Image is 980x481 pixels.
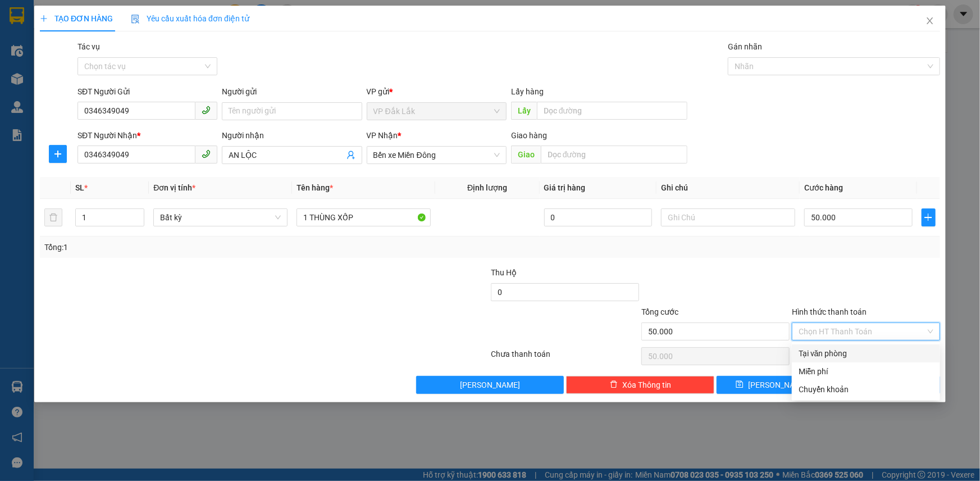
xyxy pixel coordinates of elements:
[511,87,544,96] span: Lấy hàng
[40,15,48,22] span: plus
[297,183,333,192] span: Tên hàng
[490,348,641,367] div: Chưa thanh toán
[926,16,935,25] span: close
[367,131,398,140] span: VP Nhận
[799,383,933,396] div: Chuyển khoản
[347,151,355,160] span: user-add
[717,376,827,394] button: save[PERSON_NAME]
[75,183,84,192] span: SL
[49,149,66,158] span: plus
[914,6,946,37] button: Close
[49,145,67,163] button: plus
[40,14,113,23] span: TẠO ĐƠN HÀNG
[78,129,217,142] div: SĐT Người Nhận
[222,85,362,98] div: Người gửi
[373,103,500,120] span: VP Đắk Lắk
[511,102,537,120] span: Lấy
[222,129,362,142] div: Người nhận
[922,208,936,226] button: plus
[511,146,541,164] span: Giao
[541,146,687,164] input: Dọc đường
[202,149,211,158] span: phone
[661,208,795,226] input: Ghi Chú
[491,268,517,277] span: Thu Hộ
[922,213,935,222] span: plus
[460,379,520,391] span: [PERSON_NAME]
[153,183,195,192] span: Đơn vị tính
[44,241,379,253] div: Tổng: 1
[799,365,933,378] div: Miễn phí
[131,14,249,23] span: Yêu cầu xuất hóa đơn điện tử
[44,208,62,226] button: delete
[202,106,211,115] span: phone
[537,102,687,120] input: Dọc đường
[511,131,547,140] span: Giao hàng
[544,208,653,226] input: 0
[544,183,586,192] span: Giá trị hàng
[641,307,678,316] span: Tổng cước
[657,177,800,199] th: Ghi chú
[160,209,281,226] span: Bất kỳ
[131,15,140,24] img: icon
[792,307,867,316] label: Hình thức thanh toán
[297,208,431,226] input: VD: Bàn, Ghế
[736,380,744,389] span: save
[610,380,618,389] span: delete
[804,183,843,192] span: Cước hàng
[566,376,714,394] button: deleteXóa Thông tin
[799,347,933,360] div: Tại văn phòng
[78,42,100,51] label: Tác vụ
[367,85,507,98] div: VP gửi
[373,147,500,164] span: Bến xe Miền Đông
[78,85,217,98] div: SĐT Người Gửi
[748,379,808,391] span: [PERSON_NAME]
[467,183,507,192] span: Định lượng
[728,42,762,51] label: Gán nhãn
[622,379,671,391] span: Xóa Thông tin
[416,376,564,394] button: [PERSON_NAME]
